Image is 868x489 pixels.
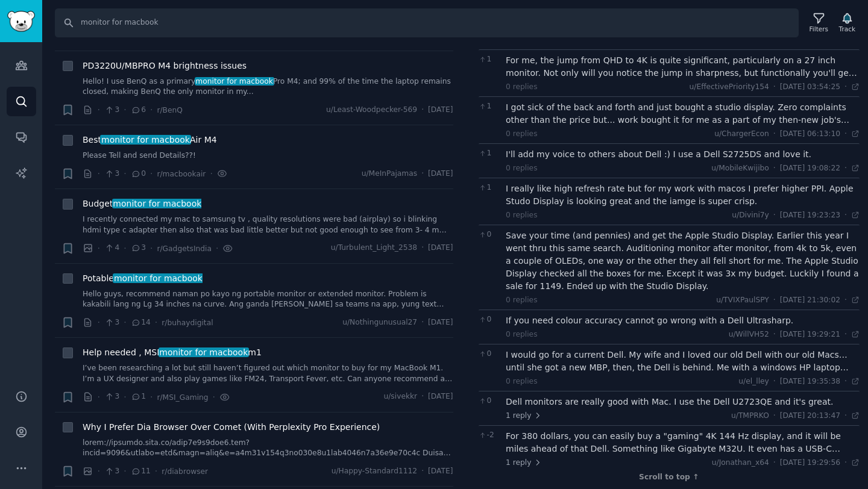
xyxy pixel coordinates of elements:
[83,134,217,146] a: Bestmonitor for macbookAir M4
[506,458,542,469] span: 1 reply
[113,273,203,283] span: monitor for macbook
[131,466,151,477] span: 11
[83,134,217,146] span: Best Air M4
[104,243,119,254] span: 4
[83,346,262,359] a: Help needed , MSImonitor for macbookm1
[773,329,776,340] span: ·
[342,317,417,328] span: u/Nothingunusual27
[844,329,847,340] span: ·
[112,199,203,208] span: monitor for macbook
[714,129,769,138] span: u/ChargerEcon
[150,167,153,180] span: ·
[506,229,860,293] div: Save your time (and pennies) and get the Apple Studio Display. Earlier this year I went thru this...
[731,411,769,420] span: u/TMPRKO
[162,467,208,476] span: r/diabrowser
[844,458,847,469] span: ·
[83,272,203,285] a: Potablemonitor for macbook
[331,243,417,254] span: u/Turbulent_Light_2538
[738,377,769,385] span: u/el_lley
[428,391,453,402] span: [DATE]
[506,54,860,79] div: For me, the jump from QHD to 4K is quite significant, particularly on a 27 inch monitor. Not only...
[428,317,453,328] span: [DATE]
[104,105,119,116] span: 3
[98,104,100,116] span: ·
[711,164,769,172] span: u/MobileKwijibo
[210,167,212,180] span: ·
[131,317,151,328] span: 14
[195,77,274,86] span: monitor for macbook
[159,347,249,357] span: monitor for macbook
[479,314,500,325] span: 0
[131,169,146,179] span: 0
[773,129,776,140] span: ·
[780,163,840,174] span: [DATE] 19:08:22
[100,135,190,145] span: monitor for macbook
[124,316,126,329] span: ·
[421,105,424,116] span: ·
[157,106,183,114] span: r/BenQ
[773,295,776,306] span: ·
[780,295,840,306] span: [DATE] 21:30:02
[780,210,840,221] span: [DATE] 19:23:23
[157,170,206,178] span: r/macbookair
[479,472,860,483] div: Scroll to top ↑
[104,466,119,477] span: 3
[83,289,453,310] a: Hello guys, recommend naman po kayo ng portable monitor or extended monitor. Problem is kakabili ...
[479,430,500,441] span: -2
[479,229,500,240] span: 0
[83,60,247,72] a: PD3220U/MBPRO M4 brightness issues
[216,242,218,255] span: ·
[83,421,380,434] a: Why I Prefer Dia Browser Over Comet (With Perplexity Pro Experience)
[428,169,453,179] span: [DATE]
[83,363,453,384] a: I’ve been researching a lot but still haven’t figured out which monitor to buy for my MacBook M1....
[773,458,776,469] span: ·
[155,465,157,478] span: ·
[716,296,769,304] span: u/TVIXPaulSPY
[844,295,847,306] span: ·
[428,466,453,477] span: [DATE]
[421,243,424,254] span: ·
[479,349,500,360] span: 0
[98,465,100,478] span: ·
[732,211,769,219] span: u/Divini7y
[124,104,126,116] span: ·
[780,411,840,422] span: [DATE] 20:13:47
[421,466,424,477] span: ·
[428,105,453,116] span: [DATE]
[157,393,208,402] span: r/MSI_Gaming
[780,329,840,340] span: [DATE] 19:29:21
[83,346,262,359] span: Help needed , MSI m1
[124,242,126,255] span: ·
[83,198,201,210] span: Budget
[479,54,500,65] span: 1
[362,169,417,179] span: u/MeInPajamas
[131,243,146,254] span: 3
[150,391,153,403] span: ·
[124,391,126,403] span: ·
[98,391,100,403] span: ·
[421,391,424,402] span: ·
[506,314,860,327] div: If you need colour accuracy cannot go wrong with a Dell Ultrasharp.
[835,10,860,36] button: Track
[155,316,157,329] span: ·
[844,376,847,387] span: ·
[98,167,100,180] span: ·
[506,411,542,422] span: 1 reply
[326,105,417,116] span: u/Least-Woodpecker-569
[844,129,847,140] span: ·
[810,25,828,33] div: Filters
[131,105,146,116] span: 6
[844,411,847,422] span: ·
[780,82,840,93] span: [DATE] 03:54:25
[83,198,201,210] a: Budgetmonitor for macbook
[773,210,776,221] span: ·
[98,242,100,255] span: ·
[124,465,126,478] span: ·
[104,391,119,402] span: 3
[506,148,860,161] div: I'll add my voice to others about Dell :) I use a Dell S2725DS and love it.
[213,391,215,403] span: ·
[506,349,860,374] div: I would go for a current Dell. My wife and I loved our old Dell with our old Macs… until she got ...
[506,101,860,126] div: I got sick of the back and forth and just bought a studio display. Zero complaints other than the...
